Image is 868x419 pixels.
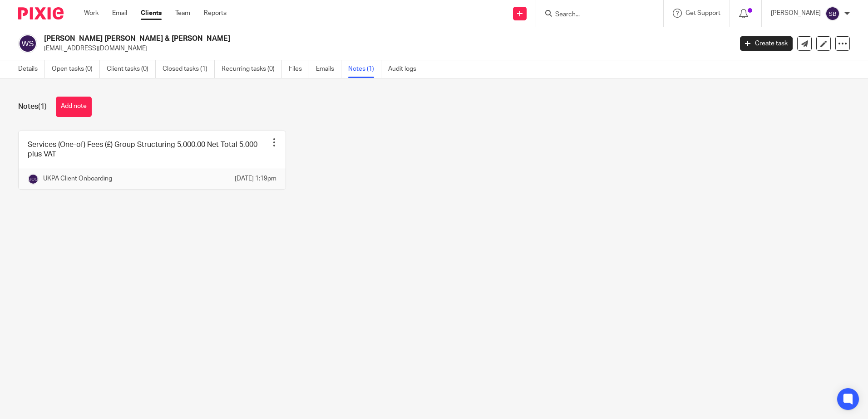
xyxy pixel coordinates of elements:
input: Search [554,11,636,19]
a: Emails [316,60,341,78]
a: Reports [204,9,227,18]
button: Add note [56,97,92,117]
a: Details [18,60,45,78]
p: [DATE] 1:19pm [235,174,276,183]
a: Notes (1) [348,60,381,78]
h1: Notes [18,102,47,112]
p: UKPA Client Onboarding [43,174,112,183]
a: Client tasks (0) [107,60,156,78]
a: Team [175,9,190,18]
a: Clients [141,9,162,18]
a: Create task [740,36,793,51]
p: [EMAIL_ADDRESS][DOMAIN_NAME] [44,44,726,53]
img: svg%3E [28,174,39,185]
p: [PERSON_NAME] [771,9,821,18]
a: Recurring tasks (0) [222,60,282,78]
a: Open tasks (0) [52,60,100,78]
span: (1) [38,103,47,110]
a: Audit logs [388,60,423,78]
img: Pixie [18,7,64,19]
span: Get Support [686,10,720,16]
a: Closed tasks (1) [163,60,215,78]
a: Files [289,60,309,78]
h2: [PERSON_NAME] [PERSON_NAME] & [PERSON_NAME] [44,34,590,44]
img: svg%3E [825,6,840,21]
a: Email [112,9,127,18]
img: svg%3E [18,34,37,53]
a: Work [84,9,99,18]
